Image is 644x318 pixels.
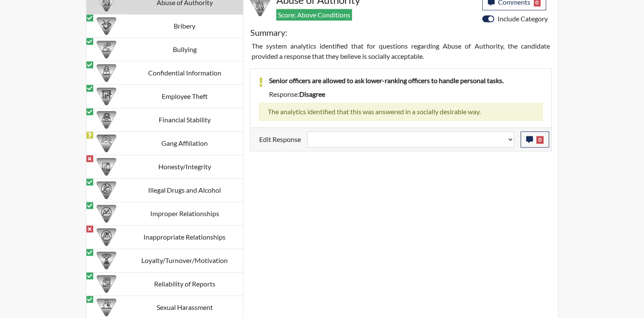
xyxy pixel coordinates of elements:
[126,272,243,296] td: Reliability of Reports
[259,103,543,121] div: The analytics identified that this was answered in a socially desirable way.
[126,155,243,179] td: Honesty/Integrity
[126,85,243,108] td: Employee Theft
[299,90,325,98] span: disagree
[97,16,116,36] img: CATEGORY%20ICON-03.c5611939.png
[521,131,549,147] button: 0
[536,136,544,144] span: 0
[269,75,543,86] p: Senior officers are allowed to ask lower-ranking officers to handle personal tasks.
[126,38,243,61] td: Bullying
[276,9,352,20] span: Score: Above Conditions
[126,225,243,249] td: Inappropriate Relationships
[97,274,116,294] img: CATEGORY%20ICON-20.4a32fe39.png
[263,89,549,99] div: Response:
[97,227,116,247] img: CATEGORY%20ICON-14.139f8ef7.png
[259,131,301,147] label: Edit Response
[97,87,116,106] img: CATEGORY%20ICON-07.58b65e52.png
[97,133,116,153] img: CATEGORY%20ICON-02.2c5dd649.png
[126,14,243,38] td: Bribery
[126,179,243,202] td: Illegal Drugs and Alcohol
[97,204,116,223] img: CATEGORY%20ICON-13.7eaae7be.png
[126,61,243,85] td: Confidential Information
[498,14,548,24] label: Include Category
[301,131,521,147] div: Update the test taker's response, the change might impact the score
[126,249,243,272] td: Loyalty/Turnover/Motivation
[97,180,116,200] img: CATEGORY%20ICON-12.0f6f1024.png
[126,132,243,155] td: Gang Affiliation
[252,41,550,61] p: The system analytics identified that for questions regarding Abuse of Authority, the candidate pr...
[126,202,243,225] td: Improper Relationships
[97,298,116,317] img: CATEGORY%20ICON-23.dd685920.png
[97,110,116,130] img: CATEGORY%20ICON-08.97d95025.png
[250,27,287,38] h5: Summary:
[97,157,116,176] img: CATEGORY%20ICON-11.a5f294f4.png
[126,108,243,132] td: Financial Stability
[97,63,116,83] img: CATEGORY%20ICON-05.742ef3c8.png
[97,251,116,270] img: CATEGORY%20ICON-17.40ef8247.png
[97,40,116,59] img: CATEGORY%20ICON-04.6d01e8fa.png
